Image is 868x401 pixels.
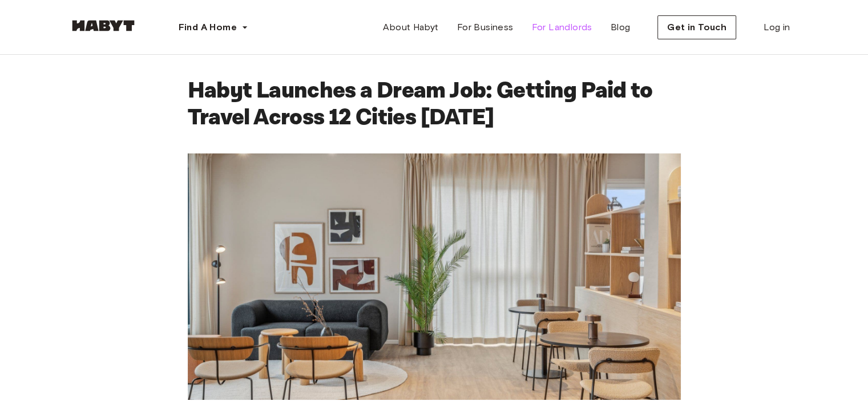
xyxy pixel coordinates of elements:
button: Find A Home [169,16,257,39]
span: Blog [611,21,631,34]
a: For Landlords [522,16,601,39]
img: Habyt [69,20,138,31]
a: Log in [754,16,799,39]
span: About Habyt [383,21,438,34]
span: Find A Home [179,21,237,34]
a: Blog [601,16,640,39]
a: For Business [448,16,523,39]
img: Habyt Launches a Dream Job: Getting Paid to Travel Across 12 Cities in 12 Months [188,153,681,400]
span: Get in Touch [667,21,726,34]
button: Get in Touch [657,15,736,39]
span: Log in [764,21,790,34]
span: For Business [457,21,514,34]
span: For Landlords [531,21,592,34]
a: About Habyt [374,16,447,39]
h1: Habyt Launches a Dream Job: Getting Paid to Travel Across 12 Cities [DATE] [188,78,681,131]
